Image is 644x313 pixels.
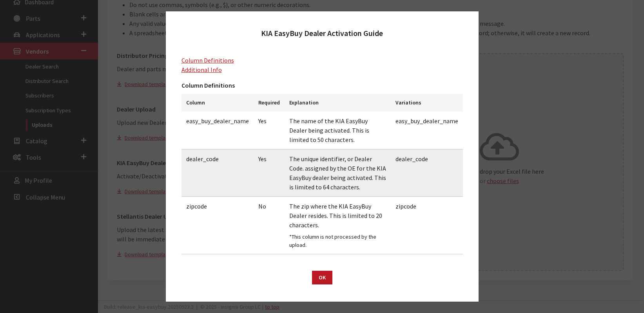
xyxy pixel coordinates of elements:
[285,254,391,312] td: The name of the Digital Retail Vendor that supports this KIA EasyBuy dealer.
[181,56,234,64] a: Column Definitions
[254,94,285,112] th: Required
[181,197,254,254] td: zipcode
[312,271,332,284] button: OK
[285,112,391,149] td: The name of the KIA EasyBuy Dealer being activated. This is limited to 50 characters.
[391,112,463,149] td: easy_buy_dealer_name
[181,149,254,197] td: dealer_code
[285,149,391,197] td: The unique identifier, or Dealer Code. assigned by the OE for the KIA EasyBuy dealer being activa...
[254,112,285,149] td: Yes
[254,149,285,197] td: Yes
[254,254,285,312] td: No
[391,149,463,197] td: dealer_code
[261,27,383,40] h2: KIA EasyBuy Dealer Activation Guide
[181,81,463,90] h3: Column Definitions
[391,94,463,112] th: Variations
[181,254,254,312] td: digital_retail_vendor
[181,66,222,74] a: Additional Info
[391,254,463,312] td: digital_retail_vendor
[254,197,285,254] td: No
[181,112,254,149] td: easy_buy_dealer_name
[285,197,391,254] td: The zip where the KIA EasyBuy Dealer resides. This is limited to 20 characters.
[391,197,463,254] td: zipcode
[289,233,386,249] small: *This column is not processed by the upload.
[181,94,254,112] th: Column
[285,94,391,112] th: Explanation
